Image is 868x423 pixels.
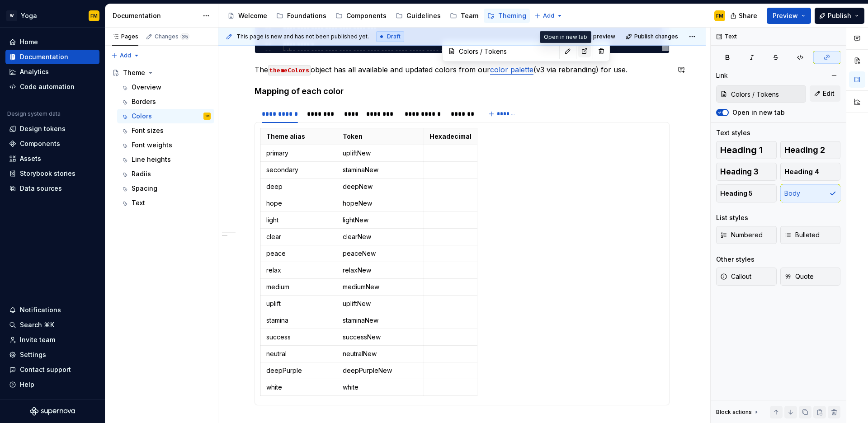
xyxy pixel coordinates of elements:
p: clearNew [343,232,418,241]
a: Welcome [224,9,271,23]
button: Quote [780,268,841,286]
span: 35 [180,33,189,40]
a: Font sizes [117,123,214,138]
p: peaceNew [343,249,418,258]
p: hopeNew [343,199,418,208]
div: Theme [123,68,145,77]
span: Quick preview [576,33,615,40]
a: Borders [117,94,214,109]
p: Theme alias [266,132,331,141]
a: Theming [484,9,530,23]
p: white [343,383,418,392]
a: Text [117,196,214,210]
span: This page is new and has not been published yet. [236,33,369,40]
p: white [266,383,331,392]
div: W [6,10,17,21]
p: light [266,216,331,225]
a: Line heights [117,152,214,167]
a: Data sources [5,181,99,196]
button: Heading 2 [780,141,841,159]
div: Documentation [113,11,198,20]
div: Block actions [716,409,752,416]
span: Quote [784,272,814,281]
a: Settings [5,348,99,362]
div: Welcome [238,11,267,20]
button: Contact support [5,362,99,377]
p: stamina [266,316,331,325]
button: Callout [716,268,777,286]
button: Publish changes [623,30,682,43]
p: success [266,333,331,342]
svg: Supernova Logo [30,407,75,416]
button: WYogaFM [2,6,103,25]
div: Page tree [224,7,530,25]
div: Borders [132,97,156,106]
p: deepNew [343,182,418,191]
label: Open in new tab [732,108,785,117]
a: Analytics [5,65,99,79]
p: relax [266,266,331,275]
div: Settings [20,350,46,359]
p: upliftNew [343,299,418,308]
div: Data sources [20,184,62,193]
button: Add [532,9,566,22]
div: Link [716,71,728,80]
p: staminaNew [343,165,418,174]
div: FM [205,112,209,121]
p: neutralNew [343,349,418,358]
div: Changes [155,33,189,40]
div: Components [346,11,387,20]
span: Share [739,11,757,20]
div: Contact support [20,365,71,374]
span: Publish changes [634,33,678,40]
div: Design tokens [20,124,66,133]
div: Other styles [716,255,755,264]
p: deepPurple [266,366,331,375]
a: ColorsFM [117,109,214,123]
p: staminaNew [343,316,418,325]
p: Hexadecimal [429,132,472,141]
span: Callout [720,272,751,281]
div: Invite team [20,335,55,344]
button: Quick preview [565,30,619,43]
span: Draft [387,33,401,40]
p: hope [266,199,331,208]
p: medium [266,282,331,291]
div: Page tree [108,66,214,210]
div: FM [716,12,723,19]
span: Numbered [720,230,763,240]
button: Notifications [5,303,99,317]
div: Block actions [716,406,760,418]
a: Code automation [5,80,99,94]
a: Components [5,136,99,151]
a: Radiis [117,167,214,181]
div: Notifications [20,305,61,315]
span: Heading 3 [720,167,759,176]
div: Pages [112,33,138,40]
p: The object has all available and updated colors from our (v3 via rebranding) for use. [255,64,670,75]
p: clear [266,232,331,241]
div: Theming [498,11,526,20]
div: Open in new tab [540,31,591,43]
span: Edit [823,89,835,98]
a: Invite team [5,333,99,347]
button: Publish [815,8,864,24]
p: Token [343,132,418,141]
a: Assets [5,151,99,166]
button: Heading 4 [780,163,841,181]
a: Spacing [117,181,214,196]
div: Font weights [132,141,172,150]
button: Help [5,377,99,392]
a: Home [5,35,99,49]
a: Font weights [117,138,214,152]
button: Numbered [716,226,777,244]
div: Components [20,139,60,148]
div: Analytics [20,67,49,76]
div: Text styles [716,128,750,137]
div: Yoga [21,11,37,20]
div: Overview [132,83,161,92]
a: Design tokens [5,122,99,136]
span: Bulleted [784,230,820,240]
a: color palette [490,65,533,74]
p: lightNew [343,216,418,225]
